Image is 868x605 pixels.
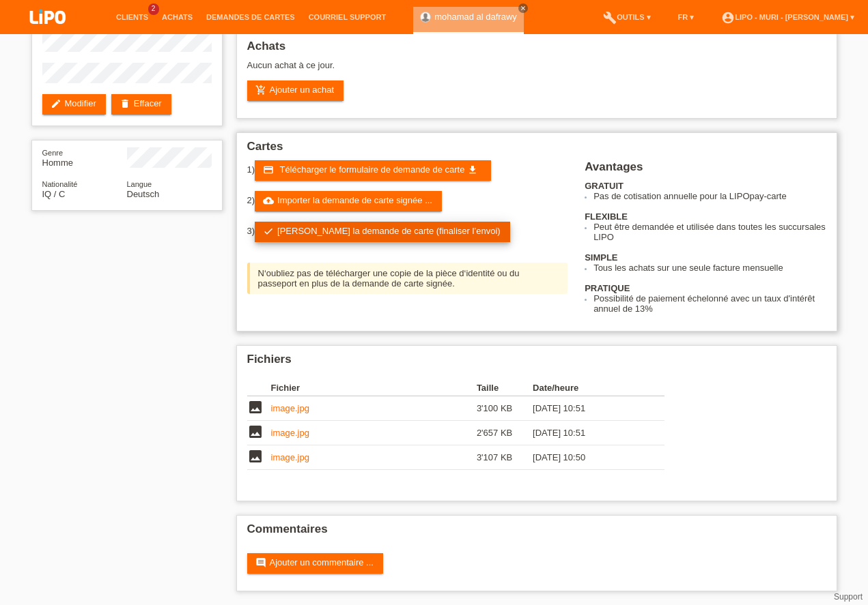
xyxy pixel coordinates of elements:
a: commentAjouter un commentaire ... [247,553,383,574]
a: image.jpg [271,403,309,413]
td: 3'100 KB [477,396,533,421]
a: Support [834,592,863,602]
td: 2'657 KB [477,421,533,445]
span: Deutsch [127,189,160,199]
i: get_app [467,164,478,175]
h2: Cartes [247,140,826,160]
td: 3'107 KB [477,445,533,470]
div: N‘oubliez pas de télécharger une copie de la pièce d‘identité ou du passeport en plus de la deman... [247,263,568,294]
a: cloud_uploadImporter la demande de carte signée ... [255,191,442,211]
a: FR ▾ [671,13,701,21]
a: credit_card Télécharger le formulaire de demande de carte get_app [255,160,491,181]
a: editModifier [42,94,106,115]
div: Aucun achat à ce jour. [247,60,826,80]
a: Clients [109,13,155,21]
a: Achats [155,13,199,21]
a: check[PERSON_NAME] la demande de carte (finaliser l’envoi) [255,222,510,242]
a: add_shopping_cartAjouter un achat [247,80,344,101]
i: image [247,399,264,415]
h2: Avantages [585,160,826,181]
i: image [247,424,264,440]
div: 2) [247,191,568,211]
span: 2 [148,3,159,15]
h2: Fichiers [247,353,826,373]
li: Peut être demandée et utilisée dans toutes les succursales LIPO [593,222,826,242]
i: delete [120,98,130,109]
a: deleteEffacer [111,94,171,115]
span: Télécharger le formulaire de demande de carte [279,164,464,175]
li: Possibilité de paiement échelonné avec un taux d'intérêt annuel de 13% [593,293,826,314]
i: build [603,11,617,25]
h2: Achats [247,40,826,60]
i: credit_card [263,164,274,175]
a: close [518,3,528,13]
th: Taille [477,380,533,396]
b: SIMPLE [585,252,617,263]
span: Langue [127,180,152,188]
i: image [247,448,264,464]
th: Fichier [271,380,477,396]
a: image.jpg [271,452,309,462]
td: [DATE] 10:51 [533,421,645,445]
i: close [520,5,527,12]
h2: Commentaires [247,522,826,543]
span: Nationalité [42,180,78,188]
li: Tous les achats sur une seule facture mensuelle [593,263,826,273]
i: edit [51,98,61,109]
i: account_circle [721,11,735,25]
a: buildOutils ▾ [596,13,657,21]
a: LIPO pay [14,28,82,38]
a: account_circleLIPO - Muri - [PERSON_NAME] ▾ [714,13,861,21]
i: add_shopping_cart [255,85,266,95]
td: [DATE] 10:51 [533,396,645,421]
div: 1) [247,160,568,181]
a: mohamad al dafrawy [434,12,517,22]
span: Genre [42,149,64,157]
b: GRATUIT [585,181,624,191]
li: Pas de cotisation annuelle pour la LIPOpay-carte [593,191,826,201]
a: image.jpg [271,428,309,438]
b: PRATIQUE [585,283,630,293]
th: Date/heure [533,380,645,396]
a: Courriel Support [302,13,393,21]
span: Irak / C / 05.03.2012 [42,189,66,199]
i: cloud_upload [263,195,274,206]
i: comment [255,557,266,568]
div: Homme [42,147,127,168]
td: [DATE] 10:50 [533,445,645,470]
b: FLEXIBLE [585,211,628,222]
div: 3) [247,222,568,242]
a: Demandes de cartes [199,13,302,21]
i: check [263,226,274,237]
